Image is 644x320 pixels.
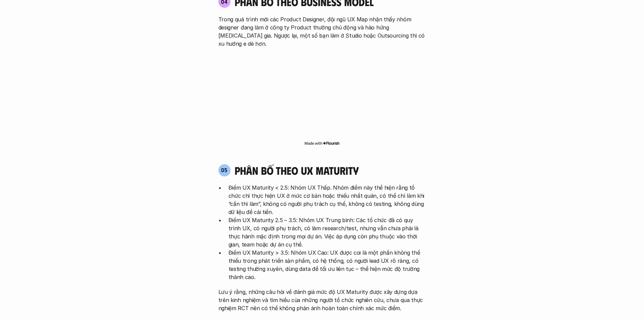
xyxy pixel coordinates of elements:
[218,288,426,312] p: Lưu ý rằng, những câu hỏi về đánh giá mức độ UX Maturity được xây dựng dựa trên kinh nghiệm và tì...
[229,184,426,216] p: Điểm UX Maturity < 2.5: Nhóm UX Thấp. Nhóm điểm này thể hiện rằng tổ chức chỉ thực hiện UX ở mức ...
[229,216,426,249] p: Điểm UX Maturity 2.5 – 3.5: Nhóm UX Trung bình: Các tổ chức đã có quy trình UX, có người phụ trác...
[235,164,359,177] h4: phân bố theo ux maturity
[212,51,432,139] iframe: Interactive or visual content
[221,167,228,173] p: 05
[304,141,340,146] img: Made with Flourish
[229,249,426,281] p: Điểm UX Maturity > 3.5: Nhóm UX Cao: UX được coi là một phần không thể thiếu trong phát triển sản...
[218,15,426,48] p: Trong quá trình mời các Product Designer, đội ngũ UX Map nhận thấy nhóm designer đang làm ở công ...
